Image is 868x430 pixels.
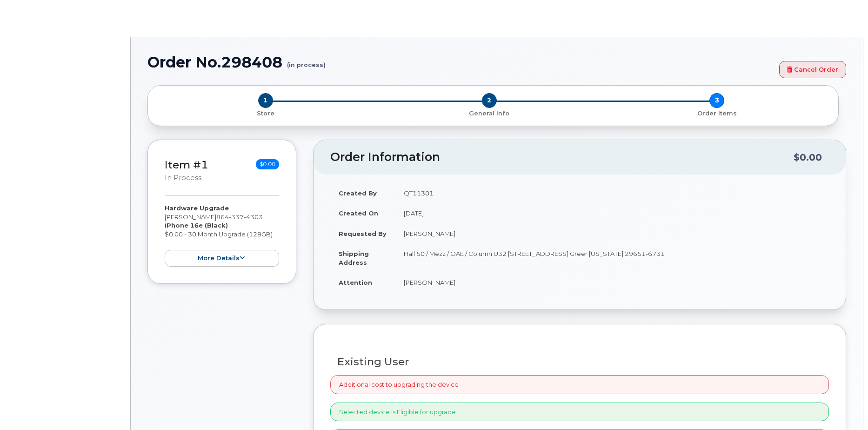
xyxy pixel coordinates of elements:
td: [PERSON_NAME] [395,223,829,244]
div: $0.00 [794,148,822,166]
td: [PERSON_NAME] [395,272,829,293]
strong: Shipping Address [339,250,369,266]
a: Cancel Order [779,61,846,78]
strong: iPhone 16e (Black) [165,222,228,229]
h1: Order No.298408 [147,54,775,70]
strong: Created By [339,189,377,197]
small: (in process) [287,54,326,68]
h3: Existing User [337,356,822,368]
span: 2 [482,93,497,108]
span: $0.00 [256,159,279,169]
span: 1 [258,93,273,108]
small: in process [165,174,201,182]
a: Item #1 [165,158,208,171]
a: 1 Store [155,108,375,118]
td: [DATE] [395,203,829,223]
p: General Info [379,109,599,118]
strong: Hardware Upgrade [165,204,229,212]
td: Hall 50 / Mezz / OAE / Column U32 [STREET_ADDRESS] Greer [US_STATE] 29651-6731 [395,243,829,272]
div: [PERSON_NAME] $0.00 - 30 Month Upgrade (128GB) [165,204,279,267]
strong: Attention [339,279,372,286]
a: 2 General Info [375,108,603,118]
h2: Order Information [330,151,794,164]
span: 337 [229,213,244,221]
td: QT11301 [395,183,829,203]
div: Additional cost to upgrading the device [330,375,829,394]
button: more details [165,250,279,267]
div: Selected device is Eligible for upgrade [330,403,829,422]
p: Store [159,109,372,118]
strong: Created On [339,209,378,217]
strong: Requested By [339,230,387,237]
span: 864 [216,213,263,221]
span: 4303 [244,213,263,221]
